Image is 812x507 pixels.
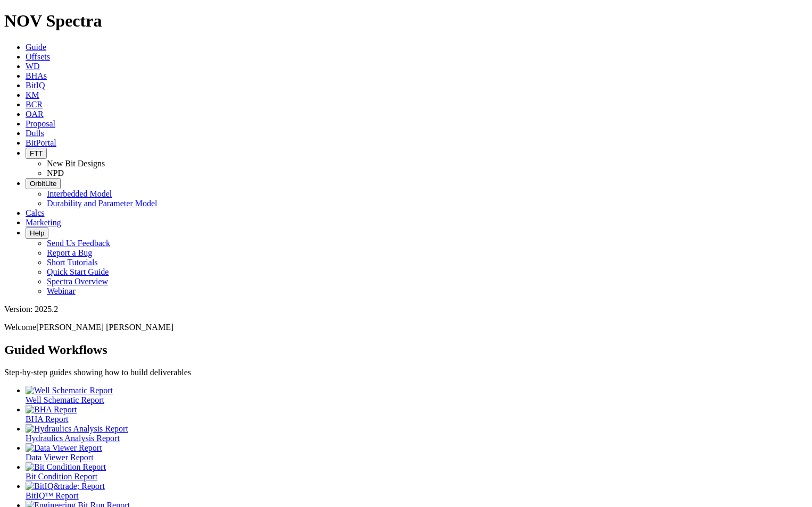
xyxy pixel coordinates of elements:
span: BHA Report [26,415,68,424]
a: Marketing [26,218,61,227]
h2: Guided Workflows [4,343,808,357]
a: Webinar [47,286,76,295]
button: FTT [26,148,47,159]
a: Interbedded Model [47,189,112,198]
p: Welcome [4,323,808,332]
img: BitIQ&trade; Report [26,481,105,491]
button: Help [26,227,48,239]
a: Proposal [26,119,55,128]
a: Guide [26,43,46,52]
a: OAR [26,109,44,119]
a: Data Viewer Report Data Viewer Report [26,443,808,462]
span: [PERSON_NAME] [PERSON_NAME] [36,323,173,332]
a: Dulls [26,129,44,138]
span: BitIQ™ Report [26,491,79,500]
a: WD [26,62,40,71]
p: Step-by-step guides showing how to build deliverables [4,368,808,377]
span: OrbitLite [30,180,56,188]
div: Version: 2025.2 [4,305,808,314]
a: BitPortal [26,138,56,147]
img: Bit Condition Report [26,462,106,472]
a: Bit Condition Report Bit Condition Report [26,462,808,481]
a: Spectra Overview [47,277,108,286]
span: Help [30,229,44,237]
a: Well Schematic Report Well Schematic Report [26,386,808,404]
img: Hydraulics Analysis Report [26,424,128,434]
a: Report a Bug [47,248,92,257]
a: Quick Start Guide [47,267,109,276]
img: Well Schematic Report [26,386,113,395]
a: Send Us Feedback [47,239,110,248]
button: OrbitLite [26,178,61,189]
a: Short Tutorials [47,258,98,267]
a: Durability and Parameter Model [47,199,158,208]
a: BitIQ&trade; Report BitIQ™ Report [26,481,808,500]
a: Hydraulics Analysis Report Hydraulics Analysis Report [26,424,808,443]
a: BCR [26,100,43,109]
a: BHAs [26,71,47,80]
span: FTT [30,149,43,157]
a: Offsets [26,52,50,61]
a: BHA Report BHA Report [26,405,808,424]
a: New Bit Designs [47,159,105,168]
span: Bit Condition Report [26,472,97,481]
a: KM [26,90,39,99]
a: Calcs [26,208,45,217]
a: NPD [47,168,64,178]
span: Hydraulics Analysis Report [26,434,120,443]
h1: NOV Spectra [4,11,808,31]
span: Well Schematic Report [26,395,104,404]
img: BHA Report [26,405,77,415]
span: Data Viewer Report [26,453,94,462]
img: Data Viewer Report [26,443,102,453]
a: BitIQ [26,81,45,90]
